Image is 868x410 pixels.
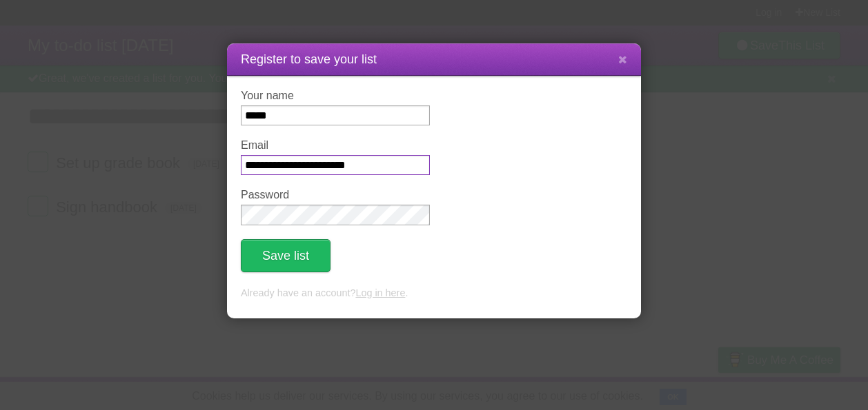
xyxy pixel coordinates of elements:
[241,286,627,301] p: Already have an account? .
[355,287,405,298] a: Log in here
[241,239,331,272] button: Save list
[241,90,430,102] label: Your name
[241,139,430,152] label: Email
[241,189,430,201] label: Password
[241,50,627,69] h1: Register to save your list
